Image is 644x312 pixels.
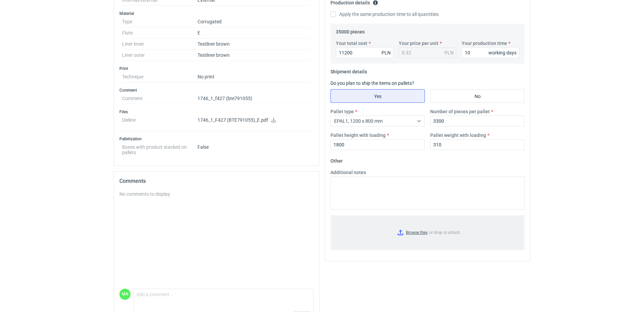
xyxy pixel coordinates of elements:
dt: Flute [122,27,198,39]
div: PLN [444,49,454,56]
input: 0 [336,47,393,58]
dd: Corrugated [198,16,311,27]
div: working days [488,49,516,56]
label: Do you plan to ship the items on pallets? [330,80,414,86]
dt: Technique [122,71,198,82]
span: EPAL1, 1200 x 800 mm [334,118,383,124]
dt: Dieline [122,115,198,131]
h3: Comment [119,88,314,93]
h3: Material [119,11,314,16]
dt: Comment [122,93,198,104]
h3: Print [119,66,314,71]
legend: 35000 pieces [336,26,365,34]
div: Małgorzata Nowotna [119,289,131,300]
legend: Other [330,155,343,164]
dd: 1746_1_f427 (bte791055) [198,93,311,104]
input: 0 [330,139,425,150]
label: No [430,89,525,103]
dt: Liner outer [122,50,198,61]
dt: Type [122,16,198,27]
div: PLN [382,49,391,56]
label: or drop to attach [331,215,524,250]
input: 0 [462,47,519,58]
h3: Files [119,109,314,115]
label: Your total cost [336,40,367,47]
div: No comments to display [119,191,314,197]
label: Number of pieces per pallet [430,108,490,115]
dd: E [198,27,311,39]
dt: Liner inner [122,39,198,50]
dd: False [198,142,311,155]
p: 1746_1_F427 (BTE791055)_E.pdf [198,117,311,123]
figcaption: MN [119,289,131,300]
input: 0 [430,139,525,150]
label: Pallet weight with loading [430,132,486,139]
label: Your production time [462,40,507,47]
h3: Palletization [119,136,314,142]
dd: Testliner brown [198,39,311,50]
label: Pallet height with loading [330,132,386,139]
legend: Shipment details [330,66,367,74]
label: Additional notes [330,169,366,176]
dd: No print [198,71,311,82]
label: Yes [330,89,425,103]
label: Apply the same production time to all quantities [330,11,439,18]
input: 0 [430,116,525,126]
dt: Boxes with product stacked on pallets [122,142,198,155]
h2: Comments [119,177,314,185]
dd: Testliner brown [198,50,311,61]
label: Your price per unit [399,40,438,47]
label: Pallet type [330,108,354,115]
